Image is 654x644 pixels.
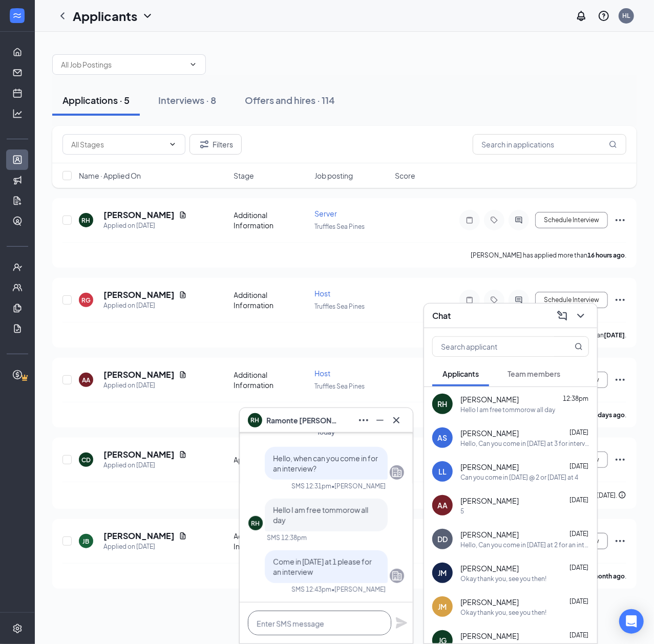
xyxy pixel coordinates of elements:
svg: Document [179,291,187,299]
div: Applied on [DATE] [103,380,187,391]
span: Server [314,209,337,218]
div: JM [438,602,447,612]
input: Search applicant [433,337,554,356]
div: DD [437,534,448,544]
div: Additional Information [234,370,308,390]
span: [PERSON_NAME] [460,428,519,438]
span: [PERSON_NAME] [460,496,519,506]
span: [PERSON_NAME] [460,563,519,573]
div: Applied on [DATE] [103,460,187,470]
div: Open Intercom Messenger [619,609,644,634]
svg: WorkstreamLogo [12,10,22,20]
svg: Note [463,216,476,224]
svg: ActiveChat [513,216,525,224]
button: Cross [388,412,405,428]
div: Applied on [DATE] [103,300,187,311]
span: [PERSON_NAME] [460,631,519,641]
svg: Document [179,450,187,459]
svg: Info [618,491,626,499]
svg: UserCheck [12,262,23,272]
div: Okay thank you, see you then! [460,574,546,583]
span: [DATE] [569,496,588,504]
svg: Ellipses [357,414,370,426]
svg: Plane [395,617,408,629]
div: Additional Information [234,210,308,230]
svg: MagnifyingGlass [609,140,617,148]
h3: Chat [432,310,451,321]
div: AA [82,376,90,384]
svg: MagnifyingGlass [575,342,583,351]
span: [PERSON_NAME] [460,394,519,404]
div: Hello, Can you come in [DATE] at 2 for an interview please Truffles Cafe Seapines [460,541,589,549]
div: Application [234,455,308,465]
span: Truffles Sea Pines [314,303,365,310]
button: Ellipses [355,412,372,428]
button: Schedule Interview [535,292,608,308]
span: Ramonte [PERSON_NAME] [266,415,338,426]
span: [DATE] [569,597,588,605]
h5: [PERSON_NAME] [103,449,175,460]
div: Hello I am free tommorow all day [460,405,555,414]
div: SMS 12:31pm [291,482,331,490]
a: ChevronLeft [56,10,69,22]
div: JM [438,568,447,578]
span: Today [318,428,335,436]
svg: Ellipses [614,374,626,386]
button: Filter Filters [189,134,242,155]
div: Okay thank you, see you then! [460,608,546,617]
div: CD [81,456,91,464]
span: • [PERSON_NAME] [331,585,386,594]
div: JB [83,537,90,546]
span: [PERSON_NAME] [460,529,519,540]
svg: ChevronDown [575,310,587,322]
span: Host [314,369,330,378]
span: [DATE] [569,428,588,436]
span: Team members [508,369,560,378]
svg: Tag [488,296,500,304]
div: SMS 12:43pm [291,585,331,594]
p: [PERSON_NAME] has applied more than . [471,251,626,260]
svg: QuestionInfo [598,10,610,22]
svg: Ellipses [614,535,626,547]
svg: Note [463,296,476,304]
input: Search in applications [473,134,626,155]
b: a month ago [588,572,625,580]
span: Truffles Sea Pines [314,382,365,390]
button: ChevronDown [573,308,589,324]
svg: Document [179,211,187,219]
div: Additional Information [234,531,308,551]
input: All Stages [71,139,164,150]
div: 5 [460,507,464,516]
div: Interviews · 8 [158,94,216,106]
svg: Filter [198,138,210,151]
h5: [PERSON_NAME] [103,289,175,300]
div: HL [623,11,630,20]
span: Stage [234,170,255,181]
span: [PERSON_NAME] [460,462,519,472]
div: LL [438,466,447,477]
div: Applied on [DATE] [103,221,187,231]
span: Come in [DATE] at 1 please for an interview [273,557,372,576]
svg: Analysis [12,109,23,119]
div: RH [251,519,260,528]
div: RH [82,216,91,225]
svg: Ellipses [614,214,626,226]
button: Minimize [372,412,388,428]
svg: Ellipses [614,454,626,466]
div: Hello, Can you come in [DATE] at 3 for interview? [460,439,589,448]
button: ComposeMessage [554,308,571,324]
svg: ChevronDown [141,10,154,22]
b: 8 days ago [593,411,625,419]
svg: Settings [12,624,23,634]
span: Truffles Sea Pines [314,223,365,230]
span: • [PERSON_NAME] [331,482,386,490]
svg: ChevronDown [168,140,177,148]
svg: ComposeMessage [556,310,568,322]
svg: ActiveChat [513,296,525,304]
svg: Document [179,371,187,379]
b: 16 hours ago [587,251,625,259]
span: Name · Applied On [79,170,141,181]
div: Can you come in [DATE] @ 2 or [DATE] at 4 [460,473,578,482]
div: Offers and hires · 114 [245,94,335,106]
svg: Document [179,532,187,540]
